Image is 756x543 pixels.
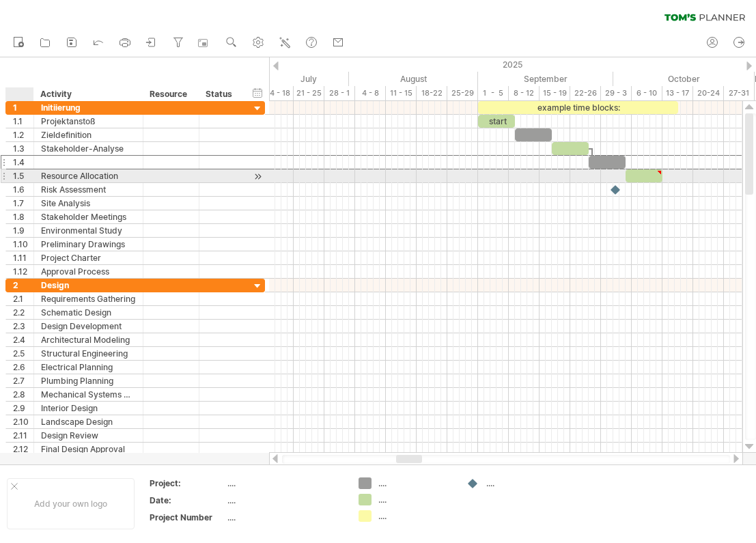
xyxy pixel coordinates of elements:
div: 2.12 [13,443,33,456]
div: Environmental Study [41,224,136,237]
div: Resource Allocation [41,169,136,182]
div: 2.3 [13,320,33,333]
div: Add your own logo [7,478,135,529]
div: Landscape Design [41,415,136,428]
div: 1.4 [13,156,33,169]
div: 1.9 [13,224,33,237]
div: 1 [13,101,33,114]
div: Electrical Planning [41,361,136,374]
div: 4 - 8 [355,86,386,100]
div: 8 - 12 [509,86,540,100]
div: Resource [150,87,191,101]
div: 1 - 5 [478,86,509,100]
div: 11 - 15 [386,86,417,100]
div: Requirements Gathering [41,292,136,305]
div: 2.4 [13,333,33,346]
div: example time blocks: [478,101,678,114]
div: .... [486,477,561,489]
div: Project: [150,477,225,489]
div: October 2025 [613,72,755,86]
div: Activity [40,87,135,101]
div: .... [227,477,342,489]
div: 6 - 10 [632,86,662,100]
div: 2.11 [13,429,33,442]
div: Project Number [150,512,225,523]
div: 1.10 [13,238,33,251]
div: .... [378,494,453,505]
div: 25-29 [447,86,478,100]
div: Project Charter [41,251,136,264]
div: Final Design Approval [41,443,136,456]
div: 2.8 [13,388,33,401]
div: Architectural Modeling [41,333,136,346]
div: 2.5 [13,347,33,360]
div: 1.6 [13,183,33,196]
div: Stakeholder Meetings [41,210,136,223]
div: Zieldefinition [41,128,136,141]
div: August 2025 [349,72,478,86]
div: Design Development [41,320,136,333]
div: scroll to activity [251,169,264,184]
div: .... [378,477,453,489]
div: 21 - 25 [294,86,324,100]
div: 1.12 [13,265,33,278]
div: Risk Assessment [41,183,136,196]
div: 2.2 [13,306,33,319]
div: 15 - 19 [540,86,570,100]
div: 1.7 [13,197,33,210]
div: Stakeholder-Analyse [41,142,136,155]
div: Projektanstoß [41,115,136,128]
div: Preliminary Drawings [41,238,136,251]
div: 2 [13,279,33,292]
div: .... [227,512,342,523]
div: Plumbing Planning [41,374,136,387]
div: September 2025 [478,72,613,86]
div: Status [206,87,236,101]
div: .... [227,495,342,506]
div: Design [41,279,136,292]
div: 2.10 [13,415,33,428]
div: 14 - 18 [263,86,294,100]
div: 1.2 [13,128,33,141]
div: Interior Design [41,402,136,415]
div: 1.3 [13,142,33,155]
div: Site Analysis [41,197,136,210]
div: 29 - 3 [601,86,632,100]
div: 13 - 17 [662,86,693,100]
div: Approval Process [41,265,136,278]
div: Date: [150,495,225,506]
div: 1.5 [13,169,33,182]
div: Schematic Design [41,306,136,319]
div: 2.1 [13,292,33,305]
div: 27-31 [724,86,755,100]
div: 2.7 [13,374,33,387]
div: Structural Engineering [41,347,136,360]
div: 18-22 [417,86,447,100]
div: 28 - 1 [324,86,355,100]
div: Mechanical Systems Design [41,388,136,401]
div: 1.1 [13,115,33,128]
div: 2.9 [13,402,33,415]
div: 2.6 [13,361,33,374]
div: 22-26 [570,86,601,100]
div: 20-24 [693,86,724,100]
div: start [478,115,515,128]
div: July 2025 [208,72,349,86]
div: Initiierung [41,101,136,114]
div: Design Review [41,429,136,442]
div: .... [378,510,453,522]
div: 1.11 [13,251,33,264]
div: 1.8 [13,210,33,223]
